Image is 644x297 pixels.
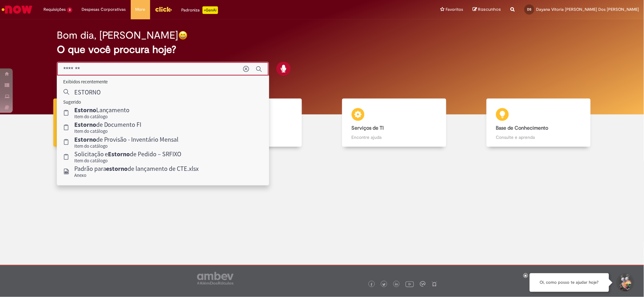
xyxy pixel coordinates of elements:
b: Serviços de TI [352,125,384,131]
a: Tirar dúvidas Tirar dúvidas com Lupi Assist e Gen Ai [33,99,178,147]
img: logo_footer_workplace.png [420,281,426,287]
span: Despesas Corporativas [82,6,126,13]
span: Favoritos [446,6,463,13]
img: ServiceNow [1,3,33,16]
button: Iniciar Conversa de Suporte [615,273,634,292]
span: Requisições [43,6,66,13]
p: +GenAi [202,6,218,14]
img: logo_footer_naosei.png [432,281,437,287]
img: logo_footer_youtube.png [406,280,414,288]
a: Serviços de TI Encontre ajuda [322,99,467,147]
span: More [136,6,145,13]
a: Base de Conhecimento Consulte e aprenda [466,99,611,147]
p: Encontre ajuda [352,134,437,140]
p: Consulte e aprenda [496,134,581,140]
img: logo_footer_twitter.png [382,283,386,286]
a: Rascunhos [473,7,501,13]
img: click_logo_yellow_360x200.png [155,4,172,14]
h2: Bom dia, [PERSON_NAME] [57,30,178,41]
img: logo_footer_ambev_rotulo_gray.png [197,272,234,285]
img: happy-face.png [178,31,188,40]
b: Base de Conhecimento [496,125,548,131]
div: Padroniza [182,6,218,14]
h2: O que você procura hoje? [57,44,588,55]
span: Dayana Vitoria [PERSON_NAME] Dos [PERSON_NAME] [536,7,639,12]
img: logo_footer_linkedin.png [395,283,398,287]
span: DS [528,7,532,11]
img: logo_footer_facebook.png [370,283,373,286]
span: 3 [67,7,72,13]
span: Rascunhos [478,6,501,12]
div: Oi, como posso te ajudar hoje? [530,273,609,292]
